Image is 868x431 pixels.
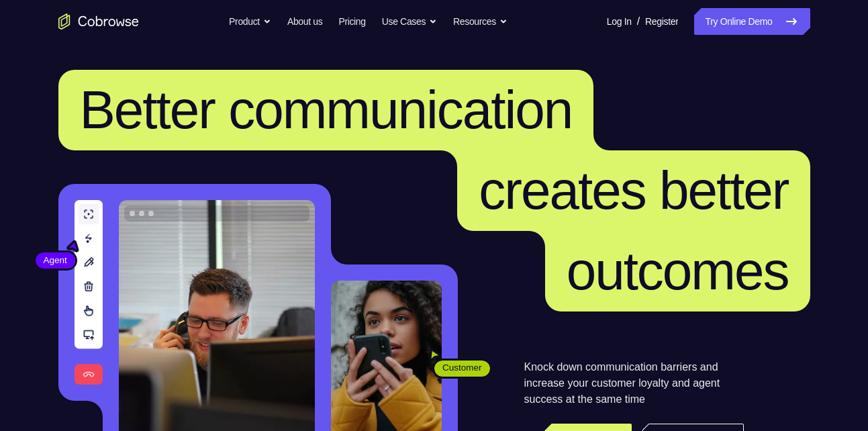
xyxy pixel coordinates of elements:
[80,80,573,140] span: Better communication
[607,8,632,35] a: Log In
[287,8,322,35] a: About us
[453,8,508,35] button: Resources
[338,8,365,35] a: Pricing
[382,8,437,35] button: Use Cases
[229,8,271,35] button: Product
[637,13,640,30] span: /
[567,241,789,301] span: outcomes
[479,160,788,220] span: creates better
[524,359,744,408] p: Knock down communication barriers and increase your customer loyalty and agent success at the sam...
[694,8,810,35] a: Try Online Demo
[58,13,139,30] a: Go to the home page
[645,8,678,35] a: Register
